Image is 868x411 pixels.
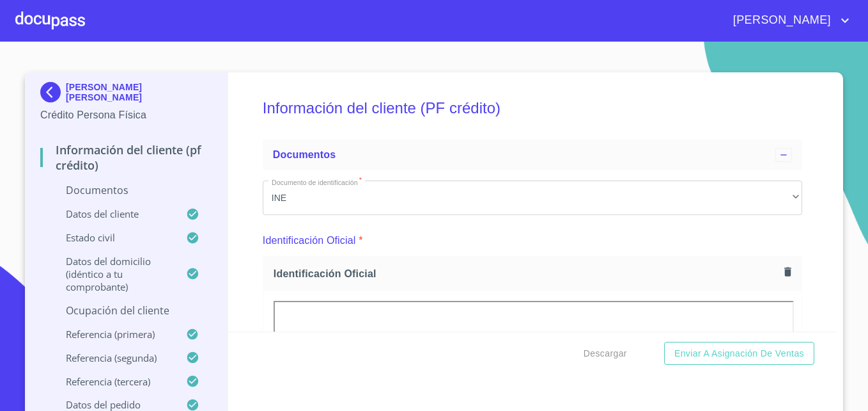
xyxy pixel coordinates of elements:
p: [PERSON_NAME] [PERSON_NAME] [66,82,212,102]
span: [PERSON_NAME] [724,10,837,31]
p: Identificación Oficial [263,233,356,248]
button: account of current user [724,10,853,31]
p: Datos del cliente [40,207,186,220]
span: Identificación Oficial [274,267,779,280]
p: Crédito Persona Física [40,108,212,123]
p: Estado Civil [40,231,186,244]
button: Descargar [578,342,632,366]
span: Descargar [584,346,627,362]
p: Documentos [40,183,212,197]
p: Información del cliente (PF crédito) [40,142,212,173]
p: Referencia (segunda) [40,351,186,364]
div: Documentos [263,140,802,170]
p: Referencia (primera) [40,328,186,341]
div: [PERSON_NAME] [PERSON_NAME] [40,82,212,108]
span: Enviar a Asignación de Ventas [674,346,804,362]
p: Referencia (tercera) [40,375,186,388]
div: INE [263,181,802,215]
p: Ocupación del Cliente [40,303,212,318]
p: Datos del domicilio (idéntico a tu comprobante) [40,255,186,293]
span: Documentos [273,149,336,160]
button: Enviar a Asignación de Ventas [664,342,814,366]
img: Docupass spot blue [40,82,66,102]
p: Datos del pedido [40,398,186,411]
h5: Información del cliente (PF crédito) [263,82,802,134]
